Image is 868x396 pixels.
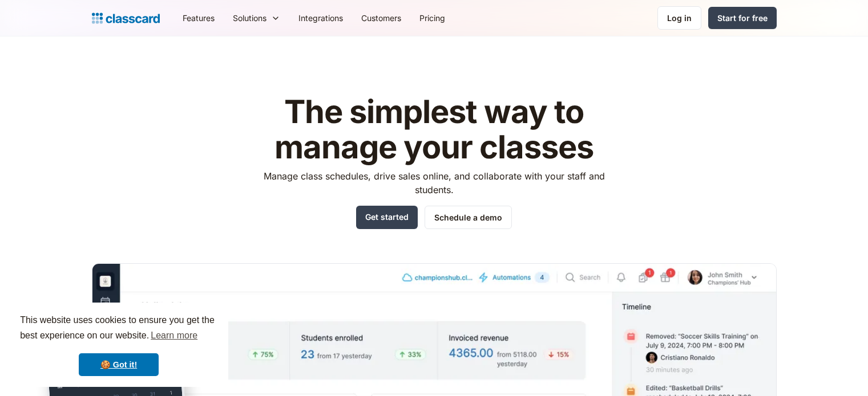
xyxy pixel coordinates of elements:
[410,5,454,31] a: Pricing
[253,169,615,197] p: Manage class schedules, drive sales online, and collaborate with your staff and students.
[425,206,512,229] a: Schedule a demo
[9,303,228,387] div: cookieconsent
[667,12,692,24] div: Log in
[92,10,160,26] a: home
[352,5,410,31] a: Customers
[224,5,289,31] div: Solutions
[173,5,224,31] a: Features
[708,7,777,29] a: Start for free
[20,313,217,344] span: This website uses cookies to ensure you get the best experience on our website.
[149,327,199,344] a: learn more about cookies
[233,12,267,24] div: Solutions
[717,12,768,24] div: Start for free
[657,6,701,30] a: Log in
[289,5,352,31] a: Integrations
[79,353,159,376] a: dismiss cookie message
[356,206,418,229] a: Get started
[253,95,615,165] h1: The simplest way to manage your classes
